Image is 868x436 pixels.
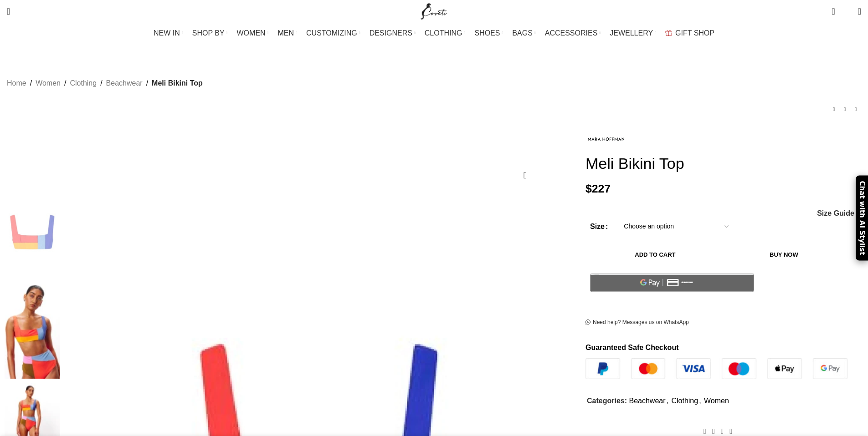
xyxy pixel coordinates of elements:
a: Search [2,2,15,20]
a: Women [704,397,729,405]
bdi: 227 [586,183,611,195]
div: My Wishlist [842,2,851,20]
span: CLOTHING [425,29,462,37]
a: Next product [850,104,861,115]
span: SHOP BY [192,29,225,37]
span: MEN [278,29,294,37]
a: SHOP BY [192,24,228,42]
a: 0 [827,2,839,20]
span: SHOES [474,29,500,37]
strong: Guaranteed Safe Checkout [586,344,679,351]
button: Buy now [725,245,843,264]
a: GIFT SHOP [665,24,714,42]
a: JEWELLERY [610,24,656,42]
a: Need help? Messages us on WhatsApp [586,319,689,326]
nav: Breadcrumb [7,77,203,89]
a: CUSTOMIZING [306,24,360,42]
a: BAGS [512,24,535,42]
a: Women [36,77,61,89]
a: Clothing [671,397,698,405]
button: Add to cart [590,245,720,264]
a: Previous product [828,104,839,115]
span: Categories: [587,397,627,405]
a: Beachwear [629,397,665,405]
a: CLOTHING [425,24,466,42]
span: 0 [844,9,851,16]
span: , [667,395,668,407]
text: •••••• [681,279,693,286]
span: JEWELLERY [610,29,653,37]
span: Meli Bikini Top [152,77,203,89]
a: DESIGNERS [370,24,416,42]
span: $ [586,183,592,195]
span: CUSTOMIZING [306,29,357,37]
span: BAGS [512,29,532,37]
img: Mara Hoffman dresses [5,284,60,379]
div: Main navigation [2,24,866,42]
span: GIFT SHOP [675,29,714,37]
span: ACCESSORIES [545,29,598,37]
a: NEW IN [154,24,183,42]
img: Meli Bikini Top [5,185,60,280]
span: , [699,395,701,407]
img: Mara Hoffman [586,128,627,150]
button: Pay with GPay [590,274,754,292]
a: Clothing [70,77,97,89]
a: MEN [278,24,297,42]
a: SHOES [474,24,503,42]
img: guaranteed-safe-checkout-bordered.j [586,358,847,379]
a: Home [7,77,26,89]
a: WOMEN [237,24,269,42]
label: Size [590,221,608,233]
span: WOMEN [237,29,266,37]
span: DESIGNERS [370,29,412,37]
a: Size Guide [817,210,854,217]
span: 0 [832,5,839,11]
a: Site logo [419,7,449,15]
h1: Meli Bikini Top [586,154,861,173]
span: NEW IN [154,29,180,37]
a: ACCESSORIES [545,24,601,42]
a: Beachwear [106,77,143,89]
img: GiftBag [665,30,672,36]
